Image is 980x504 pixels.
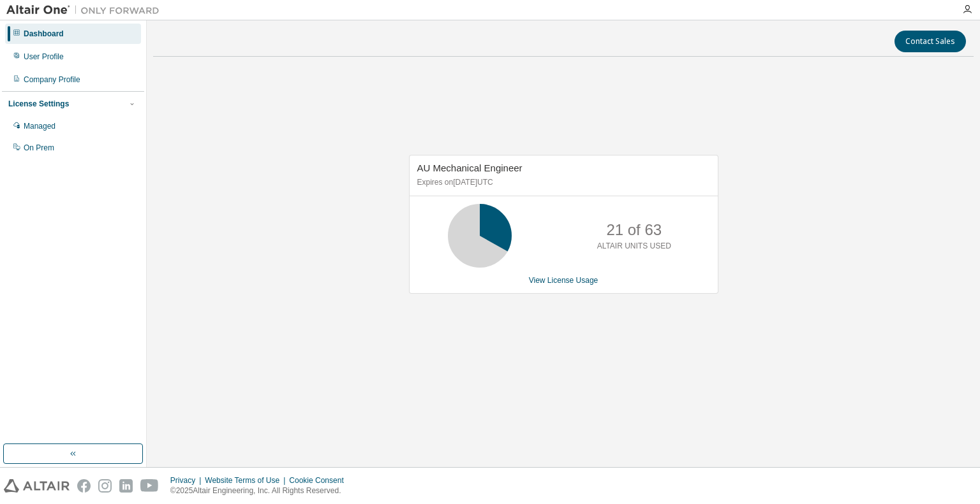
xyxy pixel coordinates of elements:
[24,121,56,131] div: Managed
[606,219,662,241] p: 21 of 63
[597,241,671,252] p: ALTAIR UNITS USED
[4,479,70,493] img: altair_logo.svg
[140,479,159,493] img: youtube.svg
[6,4,166,17] img: Altair One
[24,29,64,39] div: Dashboard
[8,99,69,109] div: License Settings
[170,486,352,496] p: © 2025 Altair Engineering, Inc. All Rights Reserved.
[205,475,289,486] div: Website Terms of Use
[417,162,523,173] span: AU Mechanical Engineer
[98,479,112,493] img: instagram.svg
[170,475,205,486] div: Privacy
[417,177,707,188] p: Expires on [DATE] UTC
[77,479,91,493] img: facebook.svg
[24,75,80,85] div: Company Profile
[529,276,598,285] a: View License Usage
[119,479,133,493] img: linkedin.svg
[289,475,351,486] div: Cookie Consent
[24,52,64,62] div: User Profile
[24,143,54,153] div: On Prem
[895,31,966,52] button: Contact Sales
